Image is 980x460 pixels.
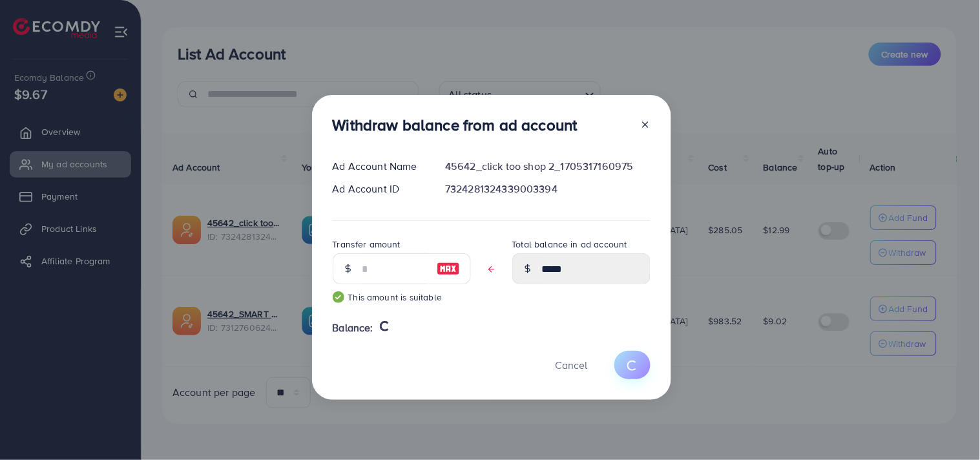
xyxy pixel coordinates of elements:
label: Transfer amount [333,238,401,251]
img: guide [333,291,344,303]
div: 7324281324339003394 [435,182,660,196]
div: 45642_click too shop 2_1705317160975 [435,159,660,174]
button: Cancel [539,351,604,379]
iframe: Chat [925,402,970,450]
img: image [437,261,460,277]
div: Ad Account ID [322,182,435,196]
div: Ad Account Name [322,159,435,174]
h3: Withdraw balance from ad account [333,116,578,134]
label: Total balance in ad account [512,238,627,251]
span: Cancel [556,358,588,372]
span: Balance: [333,320,373,335]
small: This amount is suitable [333,291,471,304]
